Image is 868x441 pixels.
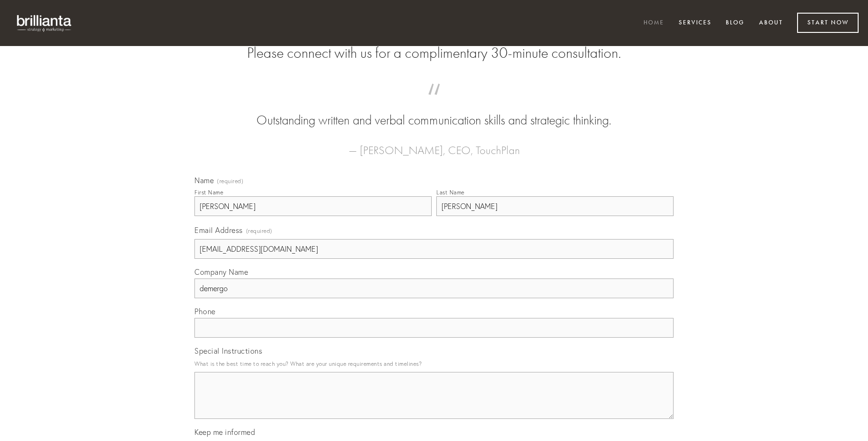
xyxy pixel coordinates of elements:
[217,178,243,184] span: (required)
[194,44,674,62] h2: Please connect with us for a complimentary 30-minute consultation.
[209,93,659,130] blockquote: Outstanding written and verbal communication skills and strategic thinking.
[194,189,223,196] div: First Name
[194,267,248,277] span: Company Name
[194,357,674,370] p: What is the best time to reach you? What are your unique requirements and timelines?
[194,176,214,185] span: Name
[209,130,659,160] figcaption: — [PERSON_NAME], CEO, TouchPlan
[753,15,789,31] a: About
[194,346,262,356] span: Special Instructions
[673,15,718,31] a: Services
[194,427,255,437] span: Keep me informed
[797,13,859,33] a: Start Now
[209,93,659,111] span: “
[9,9,80,37] img: brillianta - research, strategy, marketing
[720,15,751,31] a: Blog
[194,307,216,316] span: Phone
[246,224,272,237] span: (required)
[194,225,243,235] span: Email Address
[637,15,670,31] a: Home
[436,189,465,196] div: Last Name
